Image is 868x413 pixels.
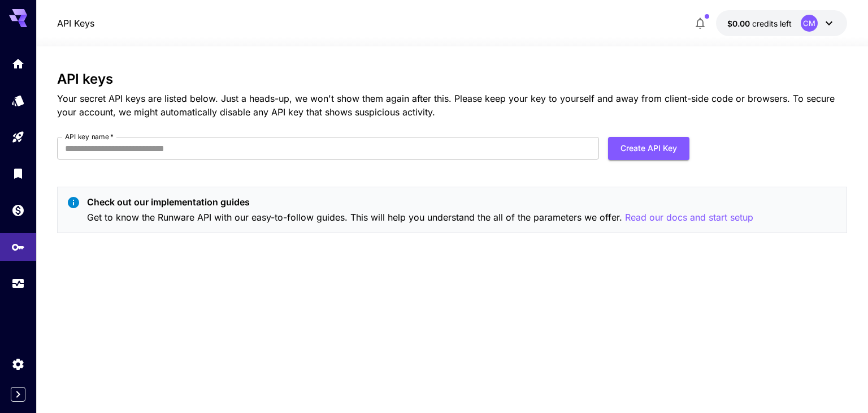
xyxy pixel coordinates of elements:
button: Create API Key [608,137,689,160]
div: $0.00 [727,18,792,29]
div: Usage [11,277,25,291]
label: API key name [65,132,114,141]
div: Models [11,93,25,107]
p: Get to know the Runware API with our easy-to-follow guides. This will help you understand the all... [87,210,753,225]
div: API Keys [11,240,25,254]
button: Expand sidebar [11,387,25,402]
div: Library [11,166,25,180]
div: Playground [11,130,25,144]
p: Your secret API keys are listed below. Just a heads-up, we won't show them again after this. Plea... [57,92,847,119]
span: credits left [752,19,792,28]
div: Wallet [11,203,25,217]
div: Settings [11,357,25,371]
span: $0.00 [727,19,752,28]
div: CM [801,15,818,32]
a: API Keys [57,16,94,30]
nav: breadcrumb [57,16,94,30]
h3: API keys [57,71,847,87]
button: $0.00CM [716,10,847,36]
div: Home [11,57,25,71]
button: Read our docs and start setup [625,210,753,225]
p: Check out our implementation guides [87,195,753,209]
